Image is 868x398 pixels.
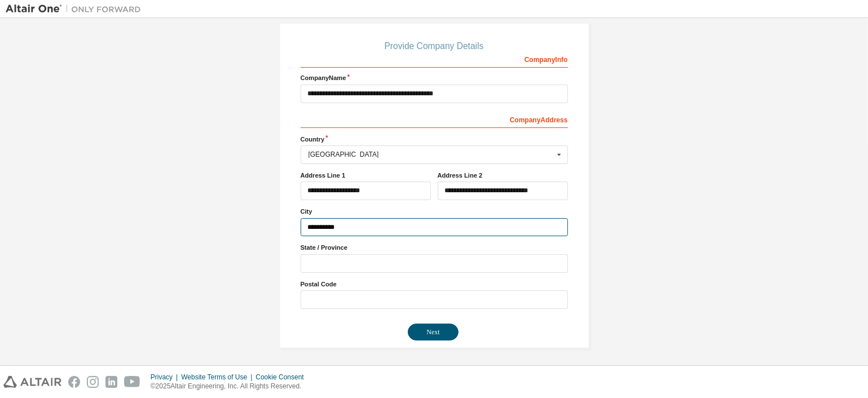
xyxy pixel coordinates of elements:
[151,382,311,391] p: © 2025 Altair Engineering, Inc. All Rights Reserved.
[301,171,431,180] label: Address Line 1
[151,373,181,382] div: Privacy
[124,376,140,388] img: youtube.svg
[301,243,568,252] label: State / Province
[301,43,568,50] div: Provide Company Details
[105,376,117,388] img: linkedin.svg
[255,373,310,382] div: Cookie Consent
[301,280,568,289] label: Postal Code
[301,110,568,128] div: Company Address
[68,376,80,388] img: facebook.svg
[408,324,459,340] button: Next
[87,376,99,388] img: instagram.svg
[309,151,554,158] div: [GEOGRAPHIC_DATA]
[6,3,147,15] img: Altair One
[181,373,255,382] div: Website Terms of Use
[301,135,568,144] label: Country
[3,376,61,388] img: altair_logo.svg
[438,171,568,180] label: Address Line 2
[301,207,568,216] label: City
[301,50,568,68] div: Company Info
[301,73,568,82] label: Company Name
